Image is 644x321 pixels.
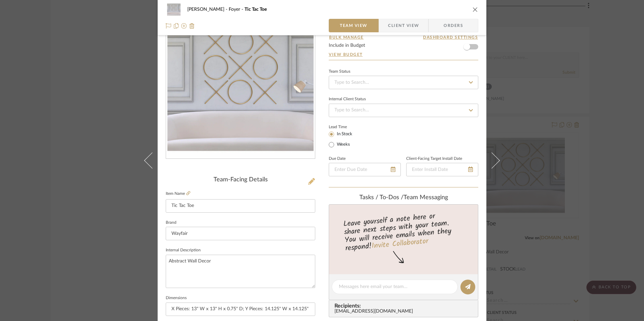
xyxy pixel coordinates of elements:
span: Recipients: [334,303,475,309]
label: Brand [166,221,176,224]
label: Client-Facing Target Install Date [406,157,462,160]
span: Client View [388,19,419,32]
button: Bulk Manage [329,34,364,40]
button: Dashboard Settings [423,34,478,40]
div: Team-Facing Details [166,176,315,184]
input: Enter the dimensions of this item [166,302,315,316]
span: Tic Tac Toe [245,7,267,12]
a: View Budget [329,52,478,57]
div: [EMAIL_ADDRESS][DOMAIN_NAME] [334,309,475,314]
img: 5abce35e-7876-4560-a24f-b405becbcd6b_436x436.jpg [167,13,314,159]
span: Team View [340,19,367,32]
button: close [472,6,478,12]
label: In Stock [335,131,352,137]
span: Foyer [229,7,245,12]
div: 0 [166,13,315,159]
label: Weeks [335,142,350,148]
div: Team Status [329,70,350,73]
span: Tasks / To-Dos / [359,194,404,201]
span: Orders [436,19,471,32]
div: Leave yourself a note here or share next steps with your team. You will receive emails when they ... [328,209,479,254]
a: Invite Collaborator [371,236,429,252]
label: Lead Time [329,124,363,130]
div: team Messaging [329,194,478,202]
div: Internal Client Status [329,98,366,101]
img: Remove from project [189,23,195,29]
mat-radio-group: Select item type [329,130,363,149]
input: Enter Install Date [406,163,478,176]
label: Due Date [329,157,346,160]
label: Internal Description [166,249,201,252]
input: Enter Brand [166,227,315,240]
input: Type to Search… [329,104,478,117]
input: Enter Item Name [166,199,315,213]
span: [PERSON_NAME] [187,7,229,12]
input: Type to Search… [329,76,478,89]
img: 5abce35e-7876-4560-a24f-b405becbcd6b_48x40.jpg [166,3,182,16]
label: Item Name [166,191,190,197]
label: Dimensions [166,296,187,300]
input: Enter Due Date [329,163,401,176]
